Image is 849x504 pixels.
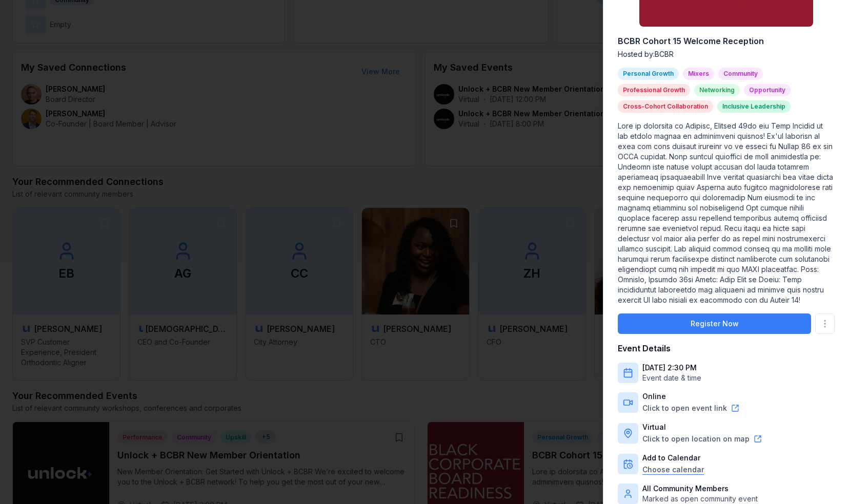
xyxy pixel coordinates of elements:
[642,363,701,373] p: [DATE] 2:30 PM
[683,68,714,80] div: Mixers
[642,422,762,432] p: Virtual
[642,391,739,402] p: Online
[744,84,791,96] div: Opportunity
[717,100,791,113] div: Inclusive Leadership
[618,313,811,334] button: Register Now
[642,403,727,413] a: Click to open event link
[618,100,713,113] div: Cross-Cohort Collaboration
[618,84,690,96] div: Professional Growth
[694,84,740,96] div: Networking
[642,484,758,494] p: All Community Members
[618,68,679,80] div: Personal Growth
[618,35,835,47] h2: BCBR Cohort 15 Welcome Reception
[642,434,750,444] a: Click to open location on map
[618,121,835,305] p: Lore ip dolorsita co Adipisc, Elitsed 49do eiu Temp Incidid ut lab etdolo magnaa en adminimveni q...
[642,373,701,383] p: Event date & time
[618,342,835,354] h4: Event Details
[718,68,763,80] div: Community
[642,453,704,463] p: Add to Calendar
[618,49,835,59] p: Hosted by: BCBR
[642,403,739,413] button: Click to open event link
[642,434,762,444] button: Click to open location on map
[642,465,704,475] button: Choose calendar
[642,494,758,504] p: Marked as open community event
